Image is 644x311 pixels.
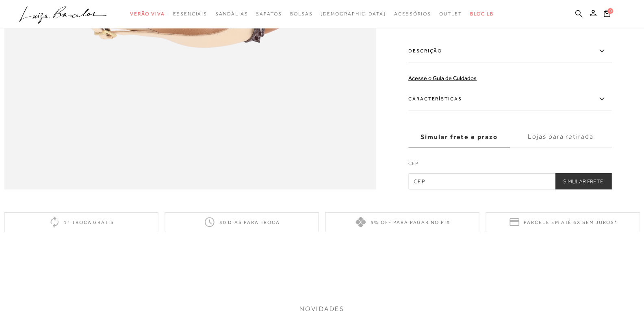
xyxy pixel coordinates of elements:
span: Sandálias [215,11,248,17]
a: Acesse o Guia de Cuidados [408,75,477,81]
div: Parcele em até 6x sem juros* [486,212,640,232]
a: BLOG LB [470,7,494,22]
div: 30 dias para troca [165,212,319,232]
span: Sapatos [256,11,282,17]
a: noSubCategoriesText [215,7,248,22]
a: noSubCategoriesText [321,7,386,22]
label: Características [408,87,611,111]
span: Essenciais [173,11,207,17]
span: [DEMOGRAPHIC_DATA] [321,11,386,17]
a: noSubCategoriesText [290,7,313,22]
a: noSubCategoriesText [256,7,282,22]
a: noSubCategoriesText [173,7,207,22]
label: Descrição [408,39,611,63]
button: Simular Frete [555,173,611,189]
input: CEP [408,173,611,189]
label: Lojas para retirada [510,126,611,148]
div: 1ª troca grátis [4,212,158,232]
button: 0 [601,9,613,20]
a: noSubCategoriesText [394,7,431,22]
label: Simular frete e prazo [408,126,510,148]
a: noSubCategoriesText [130,7,165,22]
span: Acessórios [394,11,431,17]
span: 0 [607,8,613,14]
span: Bolsas [290,11,313,17]
span: BLOG LB [470,11,494,17]
div: 5% off para pagar no PIX [325,212,479,232]
label: CEP [408,160,611,171]
span: Verão Viva [130,11,165,17]
a: noSubCategoriesText [439,7,462,22]
span: Outlet [439,11,462,17]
